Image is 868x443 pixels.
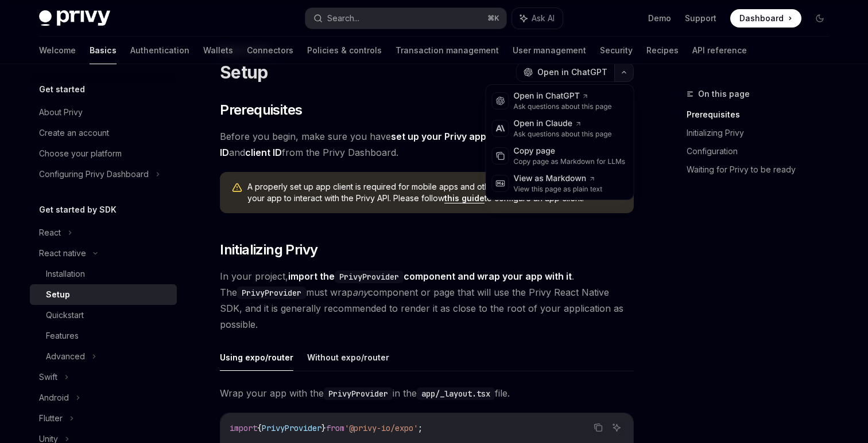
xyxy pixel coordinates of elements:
[257,423,262,433] span: {
[39,411,63,425] div: Flutter
[46,350,85,363] div: Advanced
[39,147,122,160] div: Choose your platform
[739,13,784,24] span: Dashboard
[230,423,257,433] span: import
[396,37,499,64] a: Transaction management
[130,37,189,64] a: Authentication
[687,124,838,142] a: Initializing Privy
[30,326,177,346] a: Features
[288,270,572,282] strong: import the component and wrap your app with it
[687,105,838,124] a: Prerequisites
[39,226,61,240] div: React
[30,305,177,326] a: Quickstart
[231,182,243,194] svg: Warning
[537,66,607,78] span: Open in ChatGPT
[220,101,302,119] span: Prerequisites
[46,308,84,322] div: Quickstart
[220,241,317,259] span: Initializing Privy
[247,37,293,64] a: Connectors
[39,105,83,119] div: About Privy
[220,128,634,160] span: Before you begin, make sure you have and from the Privy Dashboard.
[532,13,555,24] span: Ask AI
[220,268,634,332] span: In your project, . The must wrap component or page that will use the Privy React Native SDK, and ...
[811,9,829,28] button: Toggle dark mode
[514,146,626,157] div: Copy page
[39,246,86,260] div: React native
[46,288,70,301] div: Setup
[327,11,359,25] div: Search...
[39,10,110,26] img: dark logo
[609,420,624,435] button: Ask AI
[417,387,495,400] code: app/_layout.tsx
[326,423,344,433] span: from
[698,87,750,101] span: On this page
[685,13,716,24] a: Support
[39,126,109,140] div: Create an account
[514,91,612,102] div: Open in ChatGPT
[245,147,282,159] a: client ID
[39,370,57,384] div: Swift
[487,14,499,23] span: ⌘ K
[514,102,612,111] div: Ask questions about this page
[514,130,612,139] div: Ask questions about this page
[418,423,423,433] span: ;
[513,37,586,64] a: User management
[30,143,177,164] a: Choose your platform
[39,37,76,64] a: Welcome
[247,181,622,204] span: A properly set up app client is required for mobile apps and other non-web platforms to allow you...
[444,193,485,203] a: this guide
[307,37,382,64] a: Policies & controls
[305,8,506,29] button: Search...⌘K
[516,62,614,82] button: Open in ChatGPT
[90,37,117,64] a: Basics
[591,420,606,435] button: Copy the contents from the code block
[352,287,368,298] em: any
[646,37,679,64] a: Recipes
[220,62,268,83] h1: Setup
[344,423,418,433] span: '@privy-io/expo'
[648,13,671,24] a: Demo
[692,37,747,64] a: API reference
[514,173,603,185] div: View as Markdown
[514,118,612,130] div: Open in Claude
[30,123,177,143] a: Create an account
[46,267,85,281] div: Installation
[220,131,591,159] a: set up your Privy app and obtained your app ID
[514,157,626,166] div: Copy page as Markdown for LLMs
[46,329,79,343] div: Features
[687,160,838,179] a: Waiting for Privy to be ready
[262,423,321,433] span: PrivyProvider
[39,83,85,96] h5: Get started
[220,344,293,371] button: Using expo/router
[307,344,389,371] button: Without expo/router
[220,385,634,401] span: Wrap your app with the in the file.
[237,287,306,299] code: PrivyProvider
[39,167,149,181] div: Configuring Privy Dashboard
[203,37,233,64] a: Wallets
[730,9,801,28] a: Dashboard
[512,8,563,29] button: Ask AI
[30,102,177,123] a: About Privy
[30,284,177,305] a: Setup
[39,391,69,405] div: Android
[324,387,393,400] code: PrivyProvider
[321,423,326,433] span: }
[39,203,117,217] h5: Get started by SDK
[30,264,177,284] a: Installation
[335,270,404,283] code: PrivyProvider
[514,185,603,194] div: View this page as plain text
[600,37,633,64] a: Security
[687,142,838,160] a: Configuration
